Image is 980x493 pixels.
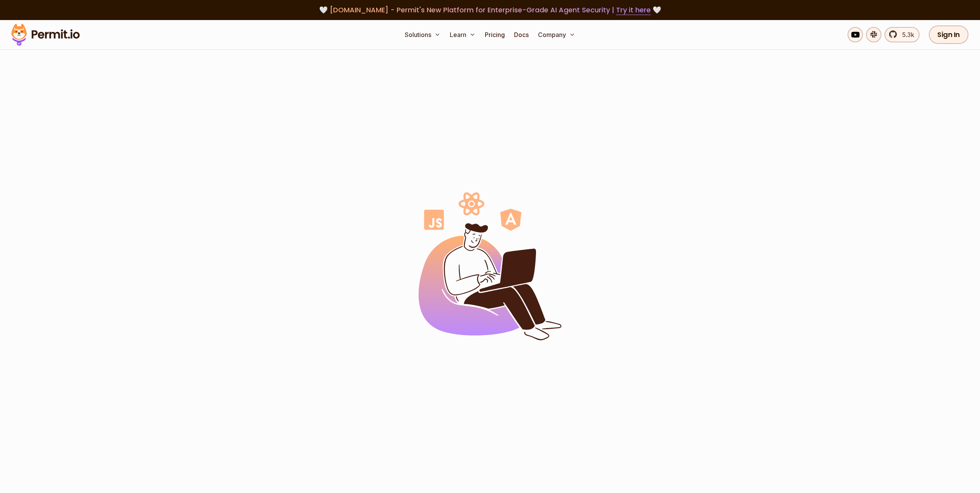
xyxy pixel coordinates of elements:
a: Sign In [929,25,968,44]
span: [DOMAIN_NAME] - Permit's New Platform for Enterprise-Grade AI Agent Security | [330,5,651,15]
a: Pricing [482,27,508,42]
span: 5.3k [898,30,914,39]
button: Company [535,27,578,42]
a: Try it here [616,5,651,15]
button: Solutions [402,27,444,42]
a: Docs [511,27,532,42]
img: Permit logo [8,22,83,48]
button: Learn [447,27,479,42]
div: 🤍 🤍 [18,5,962,15]
a: 5.3k [885,27,920,42]
img: Permit logo [419,192,561,340]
